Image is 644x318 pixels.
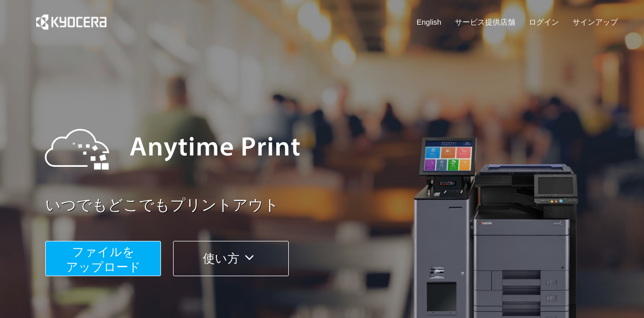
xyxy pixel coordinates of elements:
a: English [417,17,441,27]
a: ログイン [529,17,559,27]
span: ファイルを ​​アップロード [66,245,141,274]
a: いつでもどこでもプリントアウト [45,195,624,216]
button: 使い方 [173,241,289,276]
button: ファイルを​​アップロード [45,241,161,276]
a: サインアップ [573,17,618,27]
a: サービス提供店舗 [455,17,515,27]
